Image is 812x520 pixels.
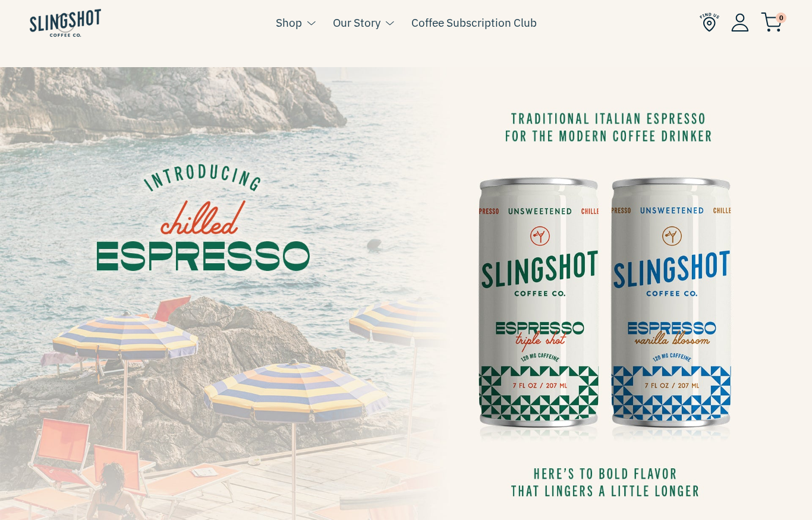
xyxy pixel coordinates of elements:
[411,14,537,31] a: Coffee Subscription Club
[776,12,786,23] span: 0
[761,12,782,32] img: cart
[276,14,302,31] a: Shop
[731,13,749,31] img: Account
[761,15,782,30] a: 0
[333,14,380,31] a: Our Story
[700,12,719,32] img: Find Us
